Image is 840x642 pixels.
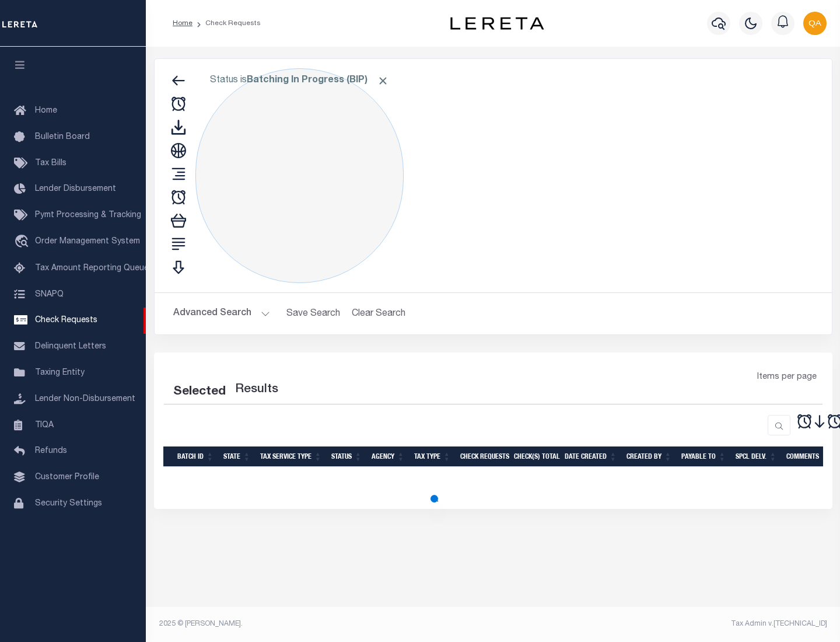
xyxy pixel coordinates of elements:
[502,619,827,629] div: Tax Admin v.[TECHNICAL_ID]
[173,383,226,402] div: Selected
[256,446,327,467] th: Tax Service Type
[35,369,85,377] span: Taxing Entity
[367,446,409,467] th: Agency
[803,12,827,35] img: svg+xml;base64,PHN2ZyB4bWxucz0iaHR0cDovL3d3dy53My5vcmcvMjAwMC9zdmciIHBvaW50ZXItZXZlbnRzPSJub25lIi...
[279,302,347,325] button: Save Search
[14,235,33,250] i: travel_explore
[560,446,622,467] th: Date Created
[35,421,54,429] span: TIQA
[35,447,67,455] span: Refunds
[219,446,256,467] th: State
[173,302,270,325] button: Advanced Search
[35,133,90,141] span: Bulletin Board
[35,159,66,168] span: Tax Bills
[35,395,135,403] span: Lender Non-Disbursement
[327,446,367,467] th: Status
[35,238,140,246] span: Order Management System
[35,107,57,115] span: Home
[677,446,731,467] th: Payable To
[450,17,544,30] img: logo-dark.svg
[782,446,834,467] th: Comments
[247,76,389,85] b: Batching In Progress (BIP)
[456,446,509,467] th: Check Requests
[35,185,116,193] span: Lender Disbursement
[347,302,411,325] button: Clear Search
[35,316,97,325] span: Check Requests
[173,20,192,27] a: Home
[35,264,149,273] span: Tax Amount Reporting Queue
[731,446,782,467] th: Spcl Delv.
[35,343,106,351] span: Delinquent Letters
[173,446,219,467] th: Batch Id
[195,68,404,283] div: Click to Edit
[35,290,64,298] span: SNAPQ
[35,211,141,219] span: Pymt Processing & Tracking
[235,381,278,399] label: Results
[192,18,261,29] li: Check Requests
[150,619,494,629] div: 2025 © [PERSON_NAME].
[757,371,817,384] span: Items per page
[409,446,456,467] th: Tax Type
[622,446,677,467] th: Created By
[377,75,389,87] span: Click to Remove
[35,500,102,508] span: Security Settings
[35,473,99,481] span: Customer Profile
[509,446,560,467] th: Check(s) Total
